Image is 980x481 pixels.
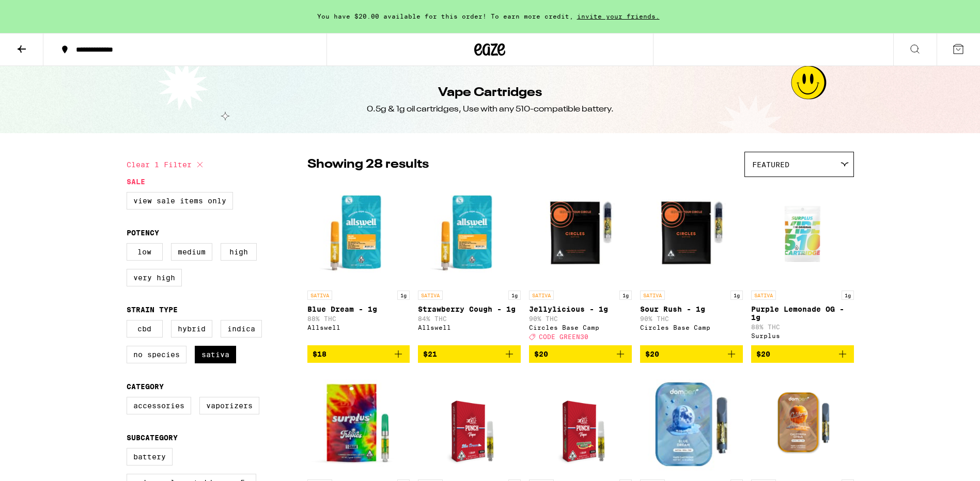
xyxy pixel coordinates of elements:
[539,333,588,340] span: CODE GREEN30
[640,345,743,363] button: Add to bag
[640,324,743,331] div: Circles Base Camp
[752,161,789,169] span: Featured
[508,291,521,300] p: 1g
[640,305,743,313] p: Sour Rush - 1g
[171,320,212,338] label: Hybrid
[418,315,521,322] p: 84% THC
[429,371,509,474] img: Punch Edibles - Blue Dream - 1g
[127,382,164,391] legend: Category
[367,104,614,115] div: 0.5g & 1g oil cartridges, Use with any 510-compatible battery.
[397,291,410,300] p: 1g
[529,182,632,345] a: Open page for Jellylicious - 1g from Circles Base Camp
[199,397,259,414] label: Vaporizers
[645,350,659,358] span: $20
[127,229,159,237] legend: Potency
[529,345,632,363] button: Add to bag
[127,152,206,178] button: Clear 1 filter
[127,320,163,338] label: CBD
[619,291,632,300] p: 1g
[640,371,743,474] img: Dompen - Blue Dream - 1g
[842,291,854,300] p: 1g
[529,291,554,300] p: SATIVA
[751,291,776,300] p: SATIVA
[529,324,632,331] div: Circles Base Camp
[313,350,326,358] span: $18
[751,305,854,322] p: Purple Lemonade OG - 1g
[307,371,410,474] img: Surplus - Strawberry Daze - 1g
[307,156,429,173] p: Showing 28 results
[640,182,743,345] a: Open page for Sour Rush - 1g from Circles Base Camp
[127,306,178,314] legend: Strain Type
[751,182,854,345] a: Open page for Purple Lemonade OG - 1g from Surplus
[751,345,854,363] button: Add to bag
[307,182,410,345] a: Open page for Blue Dream - 1g from Allswell
[418,345,521,363] button: Add to bag
[127,397,191,414] label: Accessories
[127,434,178,442] legend: Subcategory
[127,269,182,286] label: Very High
[640,182,743,285] img: Circles Base Camp - Sour Rush - 1g
[195,346,236,363] label: Sativa
[640,291,665,300] p: SATIVA
[751,332,854,339] div: Surplus
[756,350,770,358] span: $20
[307,291,332,300] p: SATIVA
[751,324,854,330] p: 88% THC
[438,84,542,102] h1: Vape Cartridges
[307,315,410,322] p: 88% THC
[730,291,743,300] p: 1g
[221,320,262,338] label: Indica
[127,192,233,210] label: View Sale Items Only
[751,371,854,474] img: Dompen - California Citrus - 1g
[640,315,743,322] p: 90% THC
[317,13,573,20] span: You have $20.00 available for this order! To earn more credit,
[418,182,521,285] img: Allswell - Strawberry Cough - 1g
[221,243,257,261] label: High
[307,305,410,313] p: Blue Dream - 1g
[307,324,410,331] div: Allswell
[307,182,410,285] img: Allswell - Blue Dream - 1g
[540,371,620,474] img: Punch Edibles - Super Sour Diesel - 1g
[423,350,437,358] span: $21
[418,324,521,331] div: Allswell
[418,291,443,300] p: SATIVA
[529,315,632,322] p: 90% THC
[307,345,410,363] button: Add to bag
[573,13,663,20] span: invite your friends.
[127,346,186,363] label: No Species
[418,182,521,345] a: Open page for Strawberry Cough - 1g from Allswell
[534,350,548,358] span: $20
[127,448,173,466] label: Battery
[127,243,163,261] label: Low
[761,182,844,285] img: Surplus - Purple Lemonade OG - 1g
[127,178,145,186] legend: Sale
[529,305,632,313] p: Jellylicious - 1g
[171,243,212,261] label: Medium
[529,182,632,285] img: Circles Base Camp - Jellylicious - 1g
[418,305,521,313] p: Strawberry Cough - 1g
